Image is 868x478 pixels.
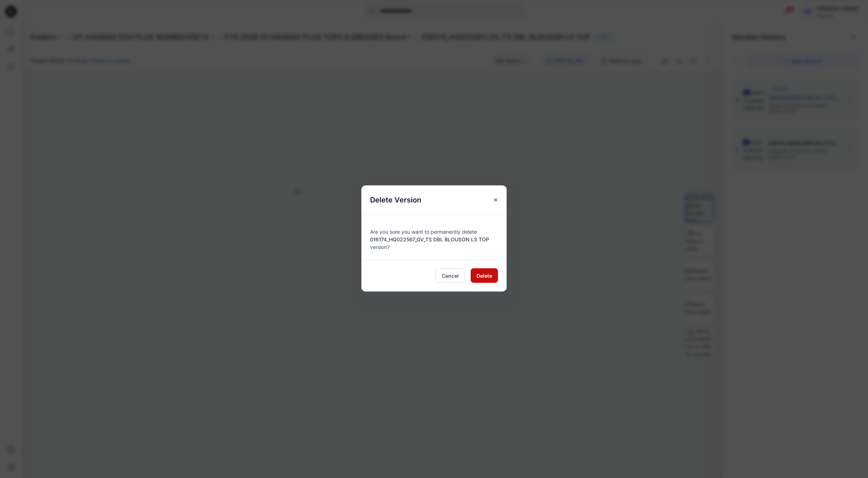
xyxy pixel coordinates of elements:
[370,224,498,251] div: Are you sure you want to permanently delete version?
[370,236,489,242] span: 016174_HQ022567_GV_TS DBL BLOUSON LS TOP
[471,268,498,283] button: Delete
[442,272,459,280] span: Cancel
[361,185,430,214] h5: Delete Version
[435,268,465,283] button: Cancel
[476,272,492,280] span: Delete
[489,193,502,206] button: Close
